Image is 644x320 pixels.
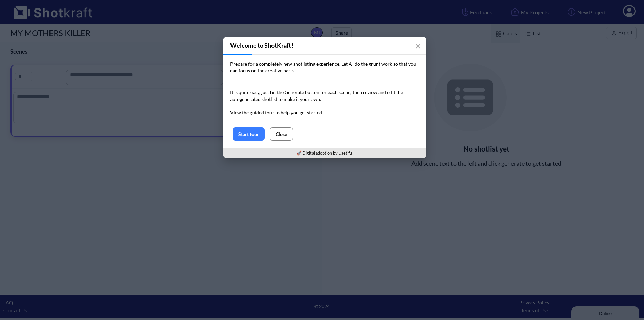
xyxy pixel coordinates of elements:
[296,150,353,156] a: 🚀 Digital adoption by Usetiful
[5,6,63,11] div: Online
[230,89,419,116] p: It is quite easy, just hit the Generate button for each scene, then review and edit the autogener...
[233,127,265,141] button: Start tour
[223,37,426,54] h3: Welcome to ShotKraft!
[230,61,340,67] span: Prepare for a completely new shotlisting experience.
[270,127,293,141] button: Close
